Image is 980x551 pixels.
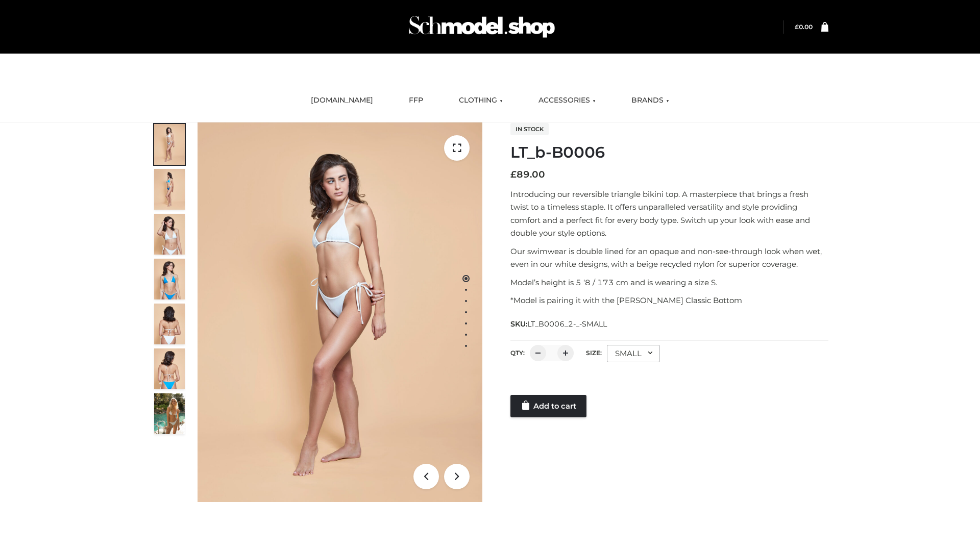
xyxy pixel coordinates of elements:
[154,259,185,299] img: ArielClassicBikiniTop_CloudNine_AzureSky_OW114ECO_4-scaled.jpg
[795,23,813,31] a: £0.00
[510,123,549,135] span: In stock
[510,188,828,240] p: Introducing our reversible triangle bikini top. A masterpiece that brings a fresh twist to a time...
[624,89,677,112] a: BRANDS
[154,214,185,255] img: ArielClassicBikiniTop_CloudNine_AzureSky_OW114ECO_3-scaled.jpg
[607,345,660,362] div: SMALL
[154,393,185,434] img: Arieltop_CloudNine_AzureSky2.jpg
[198,122,482,502] img: ArielClassicBikiniTop_CloudNine_AzureSky_OW114ECO_1
[795,23,813,31] bdi: 0.00
[510,318,608,330] span: SKU:
[510,294,828,307] p: *Model is pairing it with the [PERSON_NAME] Classic Bottom
[154,348,185,389] img: ArielClassicBikiniTop_CloudNine_AzureSky_OW114ECO_8-scaled.jpg
[510,395,586,417] a: Add to cart
[303,89,381,112] a: [DOMAIN_NAME]
[405,7,558,47] img: Schmodel Admin 964
[451,89,510,112] a: CLOTHING
[154,169,185,210] img: ArielClassicBikiniTop_CloudNine_AzureSky_OW114ECO_2-scaled.jpg
[510,169,517,180] span: £
[510,245,828,271] p: Our swimwear is double lined for an opaque and non-see-through look when wet, even in our white d...
[586,349,602,357] label: Size:
[154,304,185,344] img: ArielClassicBikiniTop_CloudNine_AzureSky_OW114ECO_7-scaled.jpg
[510,143,828,162] h1: LT_b-B0006
[510,169,545,180] bdi: 89.00
[527,319,607,329] span: LT_B0006_2-_-SMALL
[510,276,828,289] p: Model’s height is 5 ‘8 / 173 cm and is wearing a size S.
[531,89,603,112] a: ACCESSORIES
[795,23,799,31] span: £
[510,349,525,357] label: QTY:
[154,124,185,165] img: ArielClassicBikiniTop_CloudNine_AzureSky_OW114ECO_1-scaled.jpg
[401,89,431,112] a: FFP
